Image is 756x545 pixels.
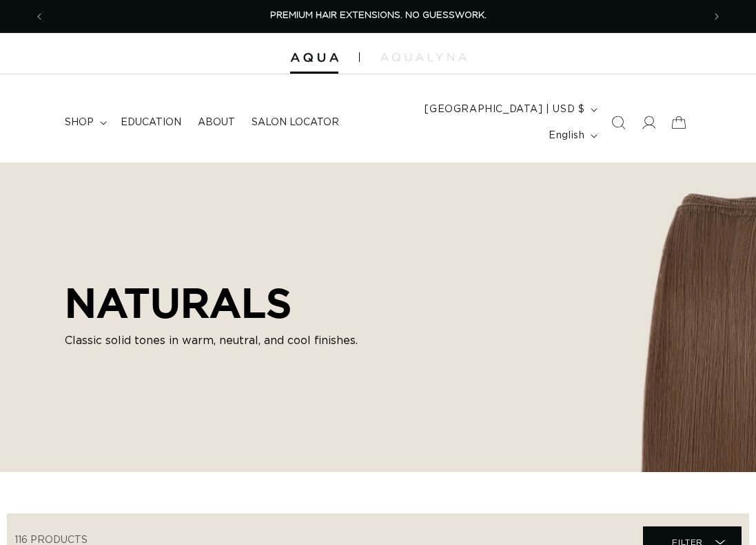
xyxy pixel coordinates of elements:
[540,122,603,149] button: English
[549,129,584,143] span: English
[380,53,467,61] img: aqualyna.com
[243,108,347,137] a: Salon Locator
[416,96,603,122] button: [GEOGRAPHIC_DATA] | USD $
[65,116,94,129] span: shop
[425,103,584,117] span: [GEOGRAPHIC_DATA] | USD $
[190,108,243,137] a: About
[252,116,339,129] span: Salon Locator
[14,535,88,545] span: 116 products
[603,107,633,138] summary: Search
[270,11,487,20] span: PREMIUM HAIR EXTENSIONS. NO GUESSWORK.
[112,108,190,137] a: Education
[121,116,181,129] span: Education
[702,3,732,30] button: Next announcement
[290,53,338,63] img: Aqua Hair Extensions
[57,108,112,137] summary: shop
[65,332,375,349] p: Classic solid tones in warm, neutral, and cool finishes.
[65,279,375,327] h2: NATURALS
[24,3,54,30] button: Previous announcement
[198,116,235,129] span: About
